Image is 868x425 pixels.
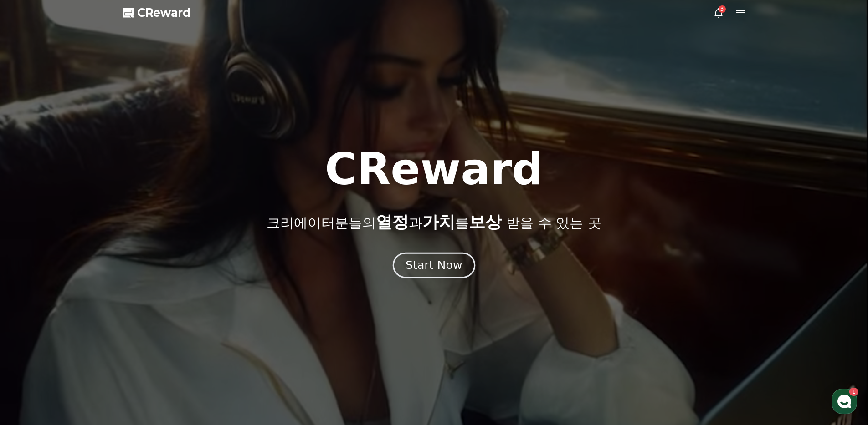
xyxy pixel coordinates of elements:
[713,7,724,18] a: 3
[395,262,473,271] a: Start Now
[406,258,462,273] div: Start Now
[393,253,475,278] button: Start Now
[267,213,601,231] p: 크리에이터분들의 과 를 받을 수 있는 곳
[141,302,152,309] span: 설정
[83,303,94,310] span: 대화
[719,5,726,13] div: 3
[3,288,60,311] a: 홈
[118,288,175,311] a: 설정
[29,302,34,309] span: 홈
[376,212,409,231] span: 열정
[92,288,96,295] span: 1
[60,288,118,311] a: 1대화
[137,5,191,20] span: CReward
[123,5,191,20] a: CReward
[422,212,455,231] span: 가치
[325,147,543,191] h1: CReward
[469,212,502,231] span: 보상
